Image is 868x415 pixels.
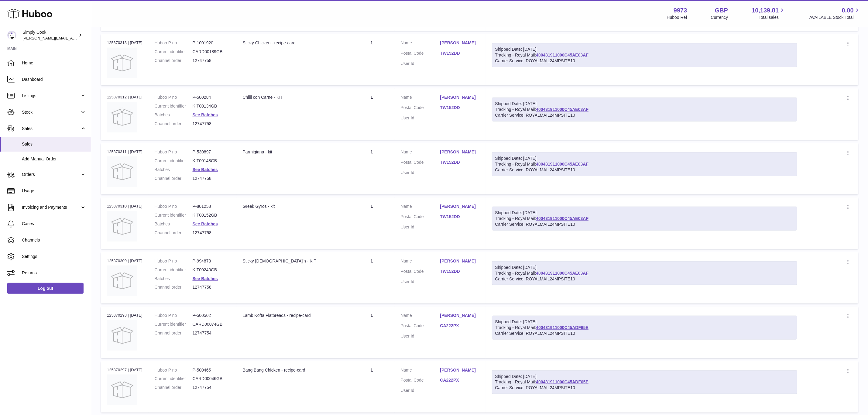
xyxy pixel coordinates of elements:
[107,367,142,373] div: 125370297 | [DATE]
[107,258,142,264] div: 125370309 | [DATE]
[243,204,343,209] div: Greek Gyros - kit
[193,221,218,226] a: See Batches
[492,152,797,176] div: Tracking - Royal Mail:
[401,159,440,167] dt: Postal Code
[193,121,231,127] dd: 12747758
[495,331,794,336] div: Carrier Service: ROYALMAIL24MPSITE10
[401,367,440,375] dt: Name
[155,330,193,336] dt: Channel order
[401,269,440,276] dt: Postal Code
[349,34,395,85] td: 1
[193,230,231,236] dd: 12747758
[243,313,343,318] div: Lamb Kofta Flatbreads - recipe-card
[492,98,797,122] div: Tracking - Royal Mail:
[495,276,794,282] div: Carrier Service: ROYALMAIL24MPSITE10
[495,46,794,52] div: Shipped Date: [DATE]
[193,112,218,117] a: See Batches
[22,77,86,82] span: Dashboard
[440,377,480,383] a: CA222PX
[495,221,794,227] div: Carrier Service: ROYALMAIL24MPSITE10
[7,31,16,40] img: emma@simplycook.com
[440,105,480,111] a: TW152DD
[22,204,80,210] span: Invoicing and Payments
[155,58,193,63] dt: Channel order
[492,370,797,394] div: Tracking - Royal Mail:
[155,367,193,373] dt: Huboo P no
[243,367,343,373] div: Bang Bang Chicken - recipe-card
[155,49,193,55] dt: Current identifier
[243,258,343,264] div: Sticky [DEMOGRAPHIC_DATA]'n - KIT
[22,237,86,243] span: Channels
[752,6,786,20] a: 10,139.81 Total sales
[440,40,480,46] a: [PERSON_NAME]
[401,170,440,176] dt: User Id
[155,376,193,382] dt: Current identifier
[193,176,231,181] dd: 12747758
[349,252,395,304] td: 1
[495,265,794,270] div: Shipped Date: [DATE]
[107,211,137,242] img: no-photo.jpg
[495,374,794,379] div: Shipped Date: [DATE]
[536,325,588,330] a: 400431911000C45ADF65E
[22,172,80,177] span: Orders
[401,94,440,102] dt: Name
[193,40,231,46] dd: P-1001920
[155,149,193,155] dt: Huboo P no
[193,276,218,281] a: See Batches
[536,162,588,166] a: 400431911000C45AE03AF
[22,156,86,162] span: Add Manual Order
[22,141,86,147] span: Sales
[349,307,395,358] td: 1
[155,112,193,118] dt: Batches
[440,149,480,155] a: [PERSON_NAME]
[536,379,588,384] a: 400431911000C45ADF65E
[440,159,480,165] a: TW152DD
[495,58,794,64] div: Carrier Service: ROYALMAIL24MPSITE10
[107,40,142,46] div: 125370313 | [DATE]
[495,385,794,391] div: Carrier Service: ROYALMAIL24MPSITE10
[842,6,854,15] span: 0.00
[349,361,395,413] td: 1
[107,94,142,100] div: 125370312 | [DATE]
[107,156,137,187] img: no-photo.jpg
[401,258,440,266] dt: Name
[22,270,86,276] span: Returns
[809,6,861,20] a: 0.00 AVAILABLE Stock Total
[22,254,86,259] span: Settings
[492,43,797,67] div: Tracking - Royal Mail:
[440,269,480,274] a: TW152DD
[492,207,797,231] div: Tracking - Royal Mail:
[155,221,193,227] dt: Batches
[193,385,231,390] dd: 12747754
[243,40,343,46] div: Sticky Chicken - recipe-card
[107,320,137,351] img: no-photo.jpg
[492,261,797,285] div: Tracking - Royal Mail:
[193,158,231,164] dd: KIT00148GB
[155,121,193,127] dt: Channel order
[107,102,137,132] img: no-photo.jpg
[193,204,231,209] dd: P-801258
[536,271,588,276] a: 400431911000C45AE03AF
[674,6,687,15] strong: 9973
[401,149,440,156] dt: Name
[22,93,80,99] span: Listings
[155,321,193,327] dt: Current identifier
[193,212,231,218] dd: KIT00152GB
[495,319,794,325] div: Shipped Date: [DATE]
[155,313,193,318] dt: Huboo P no
[193,267,231,273] dd: KIT00240GB
[495,156,794,161] div: Shipped Date: [DATE]
[401,214,440,221] dt: Postal Code
[107,375,137,405] img: no-photo.jpg
[22,36,122,40] span: [PERSON_NAME][EMAIL_ADDRESS][DOMAIN_NAME]
[243,94,343,100] div: Chilli con Carne - KIT
[193,376,231,382] dd: CARD00046GB
[107,313,142,318] div: 125370298 | [DATE]
[107,149,142,155] div: 125370311 | [DATE]
[155,167,193,173] dt: Batches
[401,313,440,320] dt: Name
[193,94,231,100] dd: P-500284
[22,29,77,41] div: Simply Cook
[155,204,193,209] dt: Huboo P no
[536,216,588,221] a: 400431911000C45AE03AF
